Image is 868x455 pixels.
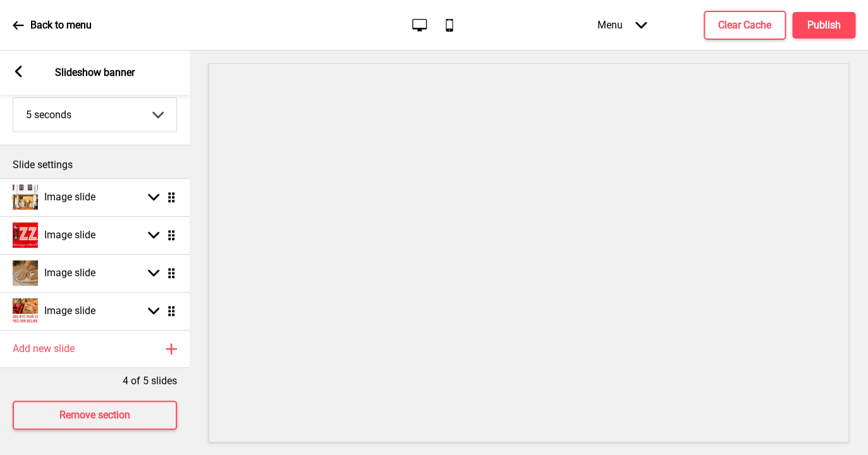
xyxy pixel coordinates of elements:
[44,190,95,204] h4: Image slide
[704,11,786,40] button: Clear Cache
[13,158,177,172] p: Slide settings
[44,228,95,242] h4: Image slide
[13,8,92,42] a: Back to menu
[807,18,841,32] h4: Publish
[13,401,177,430] button: Remove section
[585,6,659,44] div: Menu
[30,18,92,32] p: Back to menu
[718,18,771,32] h4: Clear Cache
[792,12,855,39] button: Publish
[123,374,177,388] p: 4 of 5 slides
[44,266,95,280] h4: Image slide
[44,304,95,318] h4: Image slide
[55,66,135,80] p: Slideshow banner
[13,342,75,356] h4: Add new slide
[59,408,130,422] h4: Remove section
